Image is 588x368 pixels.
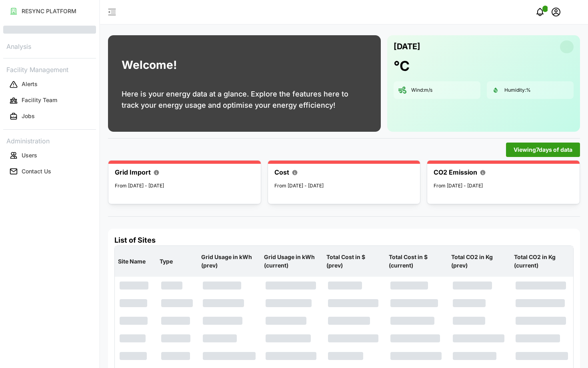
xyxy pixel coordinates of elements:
[3,109,96,124] button: Jobs
[504,87,531,94] p: Humidity: %
[3,40,96,52] p: Analysis
[434,167,477,177] p: CO2 Emission
[512,247,572,276] p: Total CO2 in Kg (current)
[22,96,57,104] p: Facility Team
[200,247,259,276] p: Grid Usage in kWh (prev)
[22,151,37,159] p: Users
[434,182,573,190] p: From [DATE] - [DATE]
[122,56,177,74] h1: Welcome!
[3,147,96,163] a: Users
[514,143,572,157] span: Viewing 7 days of data
[394,57,410,75] h1: °C
[22,112,35,120] p: Jobs
[532,4,548,20] button: notifications
[115,167,151,177] p: Grid Import
[548,4,564,20] button: schedule
[506,143,580,157] button: Viewing7days of data
[122,88,367,111] p: Here is your energy data at a glance. Explore the features here to track your energy usage and op...
[3,109,96,125] a: Jobs
[274,167,289,177] p: Cost
[450,247,509,276] p: Total CO2 in Kg (prev)
[3,77,96,92] button: Alerts
[3,148,96,163] button: Users
[3,4,96,18] button: RESYNC PLATFORM
[411,87,432,94] p: Wind: m/s
[3,63,96,75] p: Facility Management
[22,80,38,88] p: Alerts
[158,251,196,272] p: Type
[116,251,155,272] p: Site Name
[274,182,414,190] p: From [DATE] - [DATE]
[262,247,322,276] p: Grid Usage in kWh (current)
[3,93,96,109] a: Facility Team
[387,247,446,276] p: Total Cost in $ (current)
[3,163,96,179] a: Contact Us
[115,182,254,190] p: From [DATE] - [DATE]
[3,3,96,19] a: RESYNC PLATFORM
[325,247,384,276] p: Total Cost in $ (prev)
[22,167,51,175] p: Contact Us
[3,76,96,93] a: Alerts
[394,40,420,53] p: [DATE]
[3,135,96,146] p: Administration
[114,235,574,245] h4: List of Sites
[22,7,76,15] p: RESYNC PLATFORM
[3,93,96,108] button: Facility Team
[3,164,96,179] button: Contact Us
